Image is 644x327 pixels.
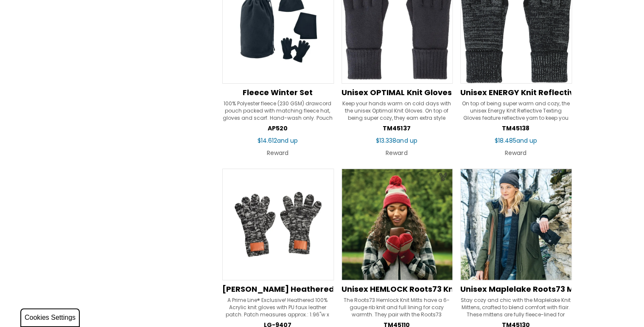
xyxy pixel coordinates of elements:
[460,296,571,318] div: Stay cozy and chic with the Maplelake Knit Mittens, crafted to blend comfort with flair. These mi...
[342,100,452,121] div: Keep your hands warm on cold days with the unisex Optimal Knit Gloves. On top of being super cozy...
[460,285,571,294] a: Unisex Maplelake Roots73 Mittens
[376,136,417,145] span: $13.338
[437,171,450,182] a: Create Virtual Sample
[460,87,641,98] span: Unisex ENERGY Knit Reflective Texting Gloves
[222,169,334,280] img: Leeman Heathered Knit Gloves
[460,100,571,121] div: On top of being super warm and cozy, the unisex Energy Knit Reflective Texting Gloves feature ref...
[342,296,452,318] div: The Roots73 Hemlock Knit Mitts have a 6-gauge rib knit and full lining for cozy warmth. They pair...
[243,87,313,98] span: Fleece Winter Set
[342,88,452,97] a: Unisex OPTIMAL Knit Gloves
[516,136,537,145] span: and up
[268,124,288,132] span: AP520
[396,136,417,145] span: and up
[460,88,571,97] a: Unisex ENERGY Knit Reflective Texting Gloves
[460,147,571,159] div: Reward
[342,284,481,294] span: Unisex HEMLOCK Roots73 Knit Mitts
[222,284,381,294] span: Leeman Heathered Knit Gloves
[342,285,452,294] a: Unisex HEMLOCK Roots73 Knit Mitts
[460,284,597,294] span: Unisex Maplelake Roots73 Mittens
[222,100,333,121] div: 100% Polyester fleece (230 GSM) drawcord pouch packed with matching fleece hat, gloves and scarf....
[222,296,333,318] div: A Prime Line® Exclusive! Heathered 100% Acrylic knit gloves with PU faux leather patch. Patch mea...
[383,124,410,132] span: TM45137
[222,147,333,159] div: Reward
[342,147,452,159] div: Reward
[342,169,453,280] img: Unisex HEMLOCK Roots73 Knit Mitts
[460,169,572,280] img: Unisex Maplelake Roots73 Mittens
[502,124,529,132] span: TM45138
[277,136,298,145] span: and up
[258,136,298,145] span: $14.612
[222,285,333,294] a: [PERSON_NAME] Heathered Knit Gloves
[20,308,80,327] div: Cookies Settings
[342,87,451,98] span: Unisex OPTIMAL Knit Gloves
[222,88,333,97] a: Fleece Winter Set
[494,136,537,145] span: $18.485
